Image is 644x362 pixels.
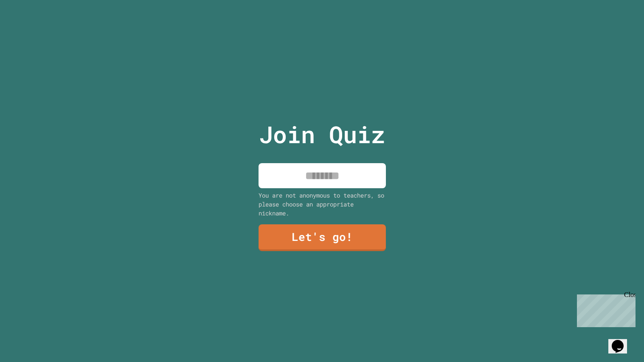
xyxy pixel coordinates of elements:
[259,191,386,218] div: You are not anonymous to teachers, so please choose an appropriate nickname.
[3,3,59,54] div: Chat with us now!Close
[608,328,636,354] iframe: chat widget
[574,291,636,327] iframe: chat widget
[259,117,385,152] p: Join Quiz
[259,224,386,251] a: Let's go!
